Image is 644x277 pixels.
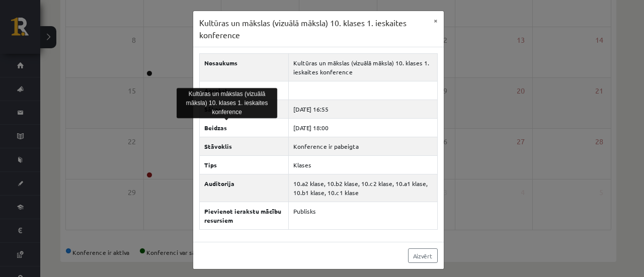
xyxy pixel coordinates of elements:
div: Kultūras un mākslas (vizuālā māksla) 10. klases 1. ieskaites konference [177,88,277,118]
td: Klases [288,156,437,174]
td: 10.a2 klase, 10.b2 klase, 10.c2 klase, 10.a1 klase, 10.b1 klase, 10.c1 klase [288,174,437,202]
th: Stāvoklis [199,137,288,156]
th: Nosaukums [199,54,288,81]
th: Beidzas [199,119,288,137]
th: Apraksts [199,81,288,100]
th: Auditorija [199,174,288,202]
h3: Kultūras un mākslas (vizuālā māksla) 10. klases 1. ieskaites konference [199,17,428,41]
td: Kultūras un mākslas (vizuālā māksla) 10. klases 1. ieskaites konference [288,54,437,81]
td: [DATE] 18:00 [288,119,437,137]
button: × [428,11,444,30]
th: Tips [199,156,288,174]
td: Publisks [288,202,437,230]
th: Pievienot ierakstu mācību resursiem [199,202,288,230]
td: Konference ir pabeigta [288,137,437,156]
a: Aizvērt [408,248,438,263]
td: [DATE] 16:55 [288,100,437,119]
